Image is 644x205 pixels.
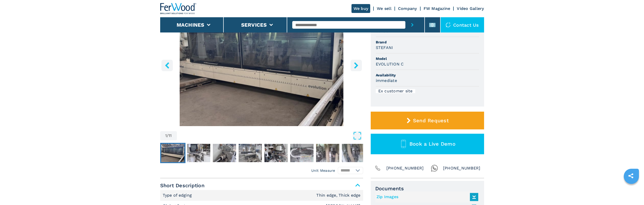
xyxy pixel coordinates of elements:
[376,78,397,83] h3: immediate
[290,144,314,162] img: 45ad9f797009b3009d80d5814dd40f57
[177,22,204,28] button: Machines
[376,61,404,67] h3: EVOLUTION C
[341,143,366,163] button: Go to Slide 8
[161,144,184,162] img: 907aadc35b862a5eebb0d257ce5d5d35
[625,169,637,182] a: sharethis
[371,134,484,154] button: Book a Live Demo
[238,143,263,163] button: Go to Slide 4
[212,143,237,163] button: Go to Slide 3
[160,3,197,14] img: Ferwood
[263,143,289,163] button: Go to Slide 5
[178,131,362,140] button: Open Fullscreen
[375,185,480,192] span: Documents
[457,6,484,11] a: Video Gallery
[315,143,340,163] button: Go to Slide 7
[377,193,476,201] a: Zip Images
[377,6,391,11] a: We sell
[160,143,185,163] button: Go to Slide 1
[213,144,236,162] img: df73df464b75338e87ebe453ddc30f88
[165,134,167,138] span: 1
[386,165,424,172] span: [PHONE_NUMBER]
[350,60,362,71] button: right-button
[160,181,363,190] span: Short Description
[424,6,450,11] a: FW Magazine
[409,141,455,147] span: Book a Live Demo
[376,73,479,78] span: Availability
[316,193,360,197] em: Thin edge, Thick edge
[316,144,339,162] img: a27a20fa33479e8bfcd0ba47238dd0f9
[376,89,415,93] div: Ex customer site
[376,45,393,50] h3: STEFANI
[443,165,481,172] span: [PHONE_NUMBER]
[239,144,262,162] img: f09fde153ef995fec666556ee9b5e9a0
[160,3,363,126] img: Double Sided Squaring/Edgebanding Machines STEFANI EVOLUTION C
[311,168,335,173] em: Unit Measure
[431,165,438,172] img: Whatsapp
[371,112,484,129] button: Send Request
[376,56,479,61] span: Model
[622,182,640,201] iframe: Chat
[441,17,484,32] div: Contact us
[342,144,365,162] img: 848c7bb16bf36ff2aeda5b21d0bd8231
[289,143,315,163] button: Go to Slide 6
[187,144,210,162] img: 628281434d71d35eda2219232e21db1e
[413,117,449,124] span: Send Request
[160,3,363,126] div: Go to Slide 1
[161,60,173,71] button: left-button
[167,134,169,138] span: /
[374,165,381,172] img: Phone
[169,134,172,138] span: 11
[264,144,288,162] img: 065b137c431e426533b1cf3cf3bda132
[405,17,419,32] button: submit-button
[160,143,363,163] nav: Thumbnail Navigation
[376,40,479,45] span: Brand
[446,22,451,27] img: Contact us
[163,193,193,198] p: Type of edging
[398,6,417,11] a: Company
[186,143,211,163] button: Go to Slide 2
[241,22,267,28] button: Services
[351,4,370,13] a: We buy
